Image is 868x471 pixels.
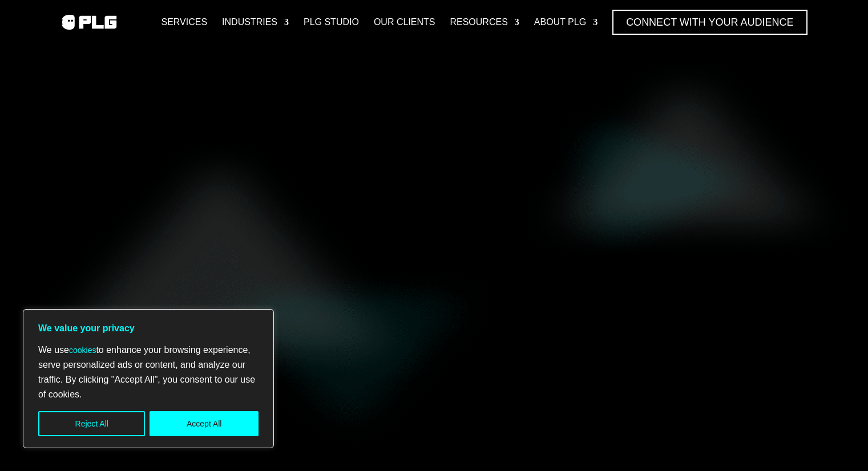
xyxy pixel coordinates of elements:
p: We use to enhance your browsing experience, serve personalized ads or content, and analyze our tr... [38,343,259,402]
a: About PLG [534,10,597,35]
a: PLG Studio [304,10,359,35]
a: cookies [69,346,96,355]
a: Connect with Your Audience [612,10,807,35]
button: Reject All [38,411,145,436]
button: Accept All [150,411,259,436]
a: Our Clients [374,10,435,35]
a: Resources [450,10,519,35]
a: Services [161,10,207,35]
div: We value your privacy [23,309,274,448]
a: Industries [222,10,289,35]
p: We value your privacy [38,321,259,336]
